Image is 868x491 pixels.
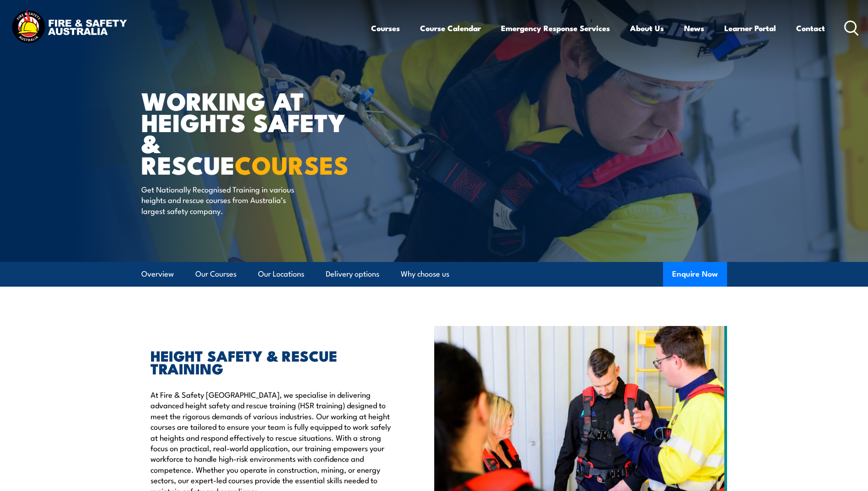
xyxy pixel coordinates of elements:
a: Courses [371,16,400,40]
h1: WORKING AT HEIGHTS SAFETY & RESCUE [141,90,367,175]
a: Overview [141,262,174,286]
a: Emergency Response Services [501,16,610,40]
h2: HEIGHT SAFETY & RESCUE TRAINING [151,349,392,374]
p: Get Nationally Recognised Training in various heights and rescue courses from Australia’s largest... [141,184,308,216]
a: About Us [630,16,664,40]
a: Delivery options [326,262,379,286]
a: Our Courses [195,262,237,286]
a: Learner Portal [724,16,776,40]
button: Enquire Now [663,262,727,287]
strong: COURSES [235,145,349,183]
a: Contact [796,16,825,40]
a: Course Calendar [420,16,481,40]
a: Our Locations [258,262,304,286]
a: Why choose us [401,262,449,286]
a: News [684,16,704,40]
